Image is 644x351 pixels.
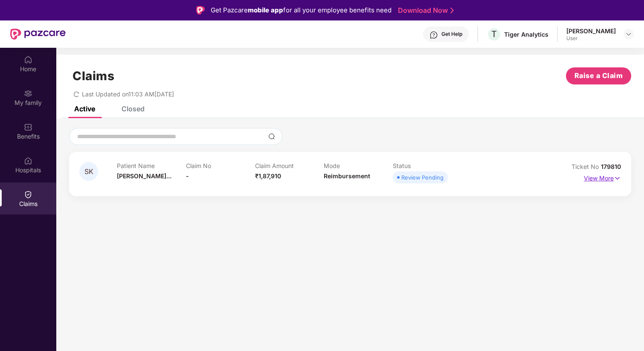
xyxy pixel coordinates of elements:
span: [PERSON_NAME]... [117,172,171,180]
p: Mode [324,162,393,169]
strong: mobile app [248,6,283,14]
img: svg+xml;base64,PHN2ZyB3aWR0aD0iMjAiIGhlaWdodD0iMjAiIHZpZXdCb3g9IjAgMCAyMCAyMCIgZmlsbD0ibm9uZSIgeG... [24,89,32,98]
span: ₹1,87,910 [255,172,281,180]
img: svg+xml;base64,PHN2ZyBpZD0iSG9tZSIgeG1sbnM9Imh0dHA6Ly93d3cudzMub3JnLzIwMDAvc3ZnIiB3aWR0aD0iMjAiIG... [24,55,32,64]
span: Reimbursement [324,172,370,180]
div: Active [74,104,95,113]
span: redo [73,90,79,98]
div: Closed [122,104,145,113]
span: T [491,29,497,39]
img: svg+xml;base64,PHN2ZyBpZD0iQmVuZWZpdHMiIHhtbG5zPSJodHRwOi8vd3d3LnczLm9yZy8yMDAwL3N2ZyIgd2lkdGg9Ij... [24,123,32,131]
div: Get Pazcare for all your employee benefits need [211,5,392,15]
p: Patient Name [117,162,186,169]
p: Status [393,162,462,169]
img: svg+xml;base64,PHN2ZyBpZD0iSGVscC0zMngzMiIgeG1sbnM9Imh0dHA6Ly93d3cudzMub3JnLzIwMDAvc3ZnIiB3aWR0aD... [429,31,438,39]
img: Logo [196,6,205,15]
span: Last Updated on 11:03 AM[DATE] [82,90,174,98]
a: Download Now [398,6,451,15]
span: - [186,172,189,180]
p: Claim No [186,162,255,169]
img: svg+xml;base64,PHN2ZyBpZD0iRHJvcGRvd24tMzJ4MzIiIHhtbG5zPSJodHRwOi8vd3d3LnczLm9yZy8yMDAwL3N2ZyIgd2... [625,31,632,38]
img: svg+xml;base64,PHN2ZyB4bWxucz0iaHR0cDovL3d3dy53My5vcmcvMjAwMC9zdmciIHdpZHRoPSIxNyIgaGVpZ2h0PSIxNy... [614,174,621,183]
img: svg+xml;base64,PHN2ZyBpZD0iSG9zcGl0YWxzIiB4bWxucz0iaHR0cDovL3d3dy53My5vcmcvMjAwMC9zdmciIHdpZHRoPS... [24,157,32,165]
div: Review Pending [401,173,444,182]
div: [PERSON_NAME] [566,27,616,35]
span: 179810 [601,163,621,170]
h1: Claims [73,69,114,83]
img: New Pazcare Logo [10,29,66,40]
p: Claim Amount [255,162,324,169]
span: Ticket No [571,163,601,170]
div: User [566,35,616,42]
div: Tiger Analytics [504,30,548,38]
div: Get Help [441,31,462,38]
span: SK [84,168,93,175]
img: svg+xml;base64,PHN2ZyBpZD0iU2VhcmNoLTMyeDMyIiB4bWxucz0iaHR0cDovL3d3dy53My5vcmcvMjAwMC9zdmciIHdpZH... [268,133,275,140]
img: svg+xml;base64,PHN2ZyBpZD0iQ2xhaW0iIHhtbG5zPSJodHRwOi8vd3d3LnczLm9yZy8yMDAwL3N2ZyIgd2lkdGg9IjIwIi... [24,190,32,199]
span: Raise a Claim [574,70,623,81]
button: Raise a Claim [566,67,631,84]
p: View More [584,171,621,183]
img: Stroke [450,6,454,15]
